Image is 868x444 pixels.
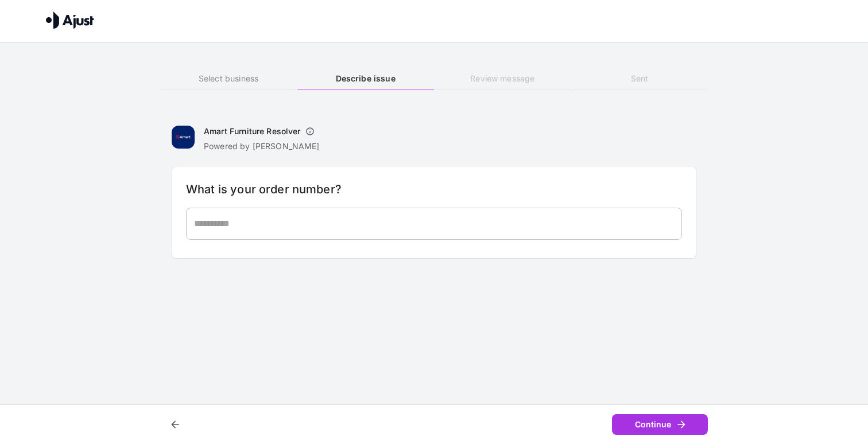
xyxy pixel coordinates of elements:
h6: Sent [571,72,708,85]
h6: Amart Furniture Resolver [204,126,301,137]
button: Continue [612,414,708,435]
img: Ajust [46,11,94,29]
h6: Review message [434,72,571,85]
h6: Select business [160,72,297,85]
img: Amart Furniture [172,126,195,149]
p: Powered by [PERSON_NAME] [204,141,320,152]
h6: Describe issue [297,72,434,85]
h6: What is your order number? [186,180,682,198]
